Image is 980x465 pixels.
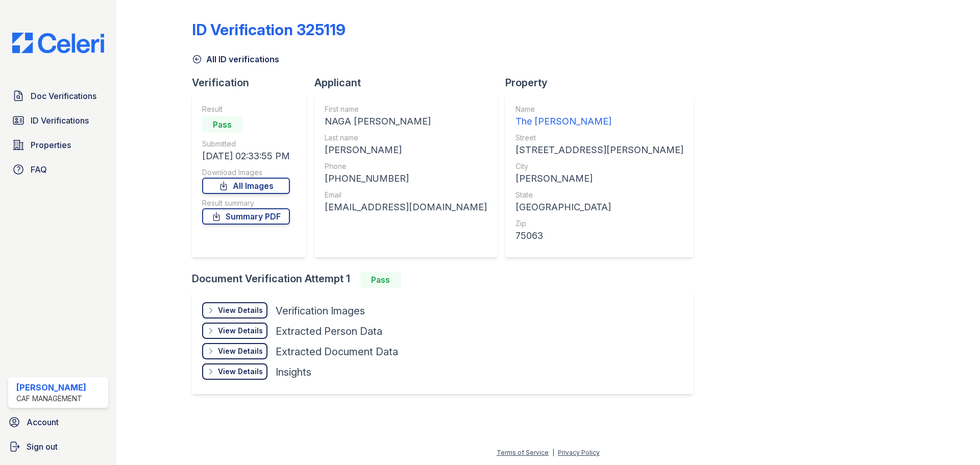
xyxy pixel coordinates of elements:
div: The [PERSON_NAME] [516,114,683,129]
div: Result summary [202,198,290,208]
div: Phone [325,161,487,172]
a: Name The [PERSON_NAME] [516,104,683,129]
div: 75063 [516,229,683,243]
a: All ID verifications [192,53,279,65]
span: Sign out [27,440,58,453]
div: Insights [276,365,311,379]
div: [PERSON_NAME] [325,143,487,157]
a: Privacy Policy [558,449,600,456]
div: NAGA [PERSON_NAME] [325,114,487,129]
div: Pass [202,116,243,133]
div: View Details [218,326,263,336]
div: Download Images [202,167,290,178]
div: Street [516,133,683,143]
a: Doc Verifications [8,86,108,106]
a: Summary PDF [202,208,290,225]
div: Last name [325,133,487,143]
div: [PERSON_NAME] [516,172,683,186]
span: Doc Verifications [31,90,96,102]
span: Account [27,416,59,428]
a: Terms of Service [497,449,549,456]
div: City [516,161,683,172]
div: Applicant [314,76,505,90]
a: Account [4,412,112,432]
div: State [516,190,683,200]
div: CAF Management [16,394,86,404]
a: FAQ [8,159,108,180]
div: Submitted [202,139,290,149]
span: Properties [31,139,71,151]
div: Zip [516,218,683,229]
div: [PHONE_NUMBER] [325,172,487,186]
div: Email [325,190,487,200]
div: View Details [218,366,263,377]
img: CE_Logo_Blue-a8612792a0a2168367f1c8372b55b34899dd931a85d93a1a3d3e32e68fde9ad4.png [4,33,112,53]
span: FAQ [31,163,47,176]
div: Verification Images [276,304,365,318]
div: Pass [360,272,401,288]
div: Result [202,104,290,114]
div: Document Verification Attempt 1 [192,272,702,288]
div: Extracted Document Data [276,345,398,359]
div: ID Verification 325119 [192,20,346,39]
div: First name [325,104,487,114]
div: [PERSON_NAME] [16,381,86,394]
span: ID Verifications [31,114,89,127]
div: Name [516,104,683,114]
div: Extracted Person Data [276,324,382,338]
a: All Images [202,178,290,194]
div: Verification [192,76,314,90]
div: | [552,449,554,456]
a: Sign out [4,436,112,457]
div: [DATE] 02:33:55 PM [202,149,290,163]
div: View Details [218,346,263,356]
div: [GEOGRAPHIC_DATA] [516,200,683,214]
iframe: chat widget [937,424,970,455]
div: View Details [218,305,263,315]
div: [EMAIL_ADDRESS][DOMAIN_NAME] [325,200,487,214]
div: Property [505,76,702,90]
a: Properties [8,135,108,155]
a: ID Verifications [8,110,108,131]
div: [STREET_ADDRESS][PERSON_NAME] [516,143,683,157]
